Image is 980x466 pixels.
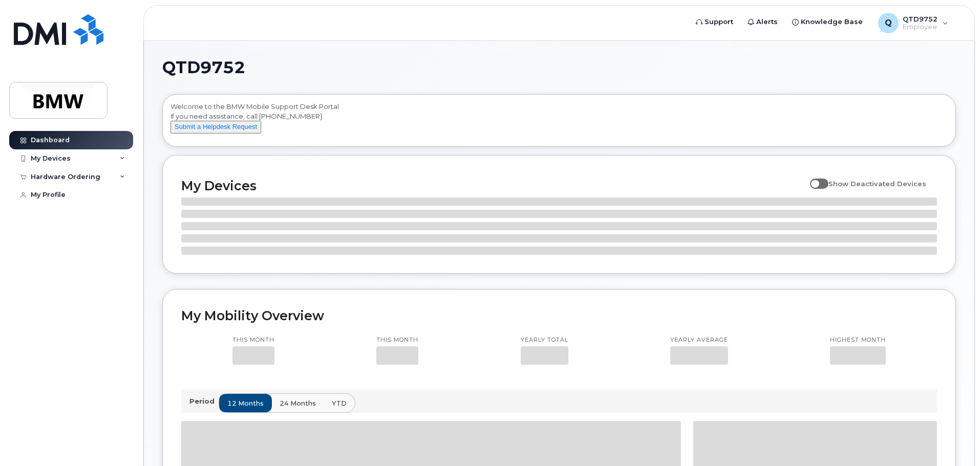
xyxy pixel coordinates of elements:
[171,102,948,143] div: Welcome to the BMW Mobile Support Desk Portal If you need assistance, call [PHONE_NUMBER].
[521,336,568,344] p: Yearly total
[830,336,886,344] p: Highest month
[828,180,926,188] span: Show Deactivated Devices
[171,122,261,130] a: Submit a Helpdesk Request
[181,308,937,323] h2: My Mobility Overview
[670,336,728,344] p: Yearly average
[189,396,219,406] p: Period
[376,336,418,344] p: This month
[162,60,245,75] span: QTD9752
[332,398,347,408] span: YTD
[171,121,261,134] button: Submit a Helpdesk Request
[232,336,274,344] p: This month
[181,178,805,193] h2: My Devices
[280,398,316,408] span: 24 months
[810,174,818,182] input: Show Deactivated Devices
